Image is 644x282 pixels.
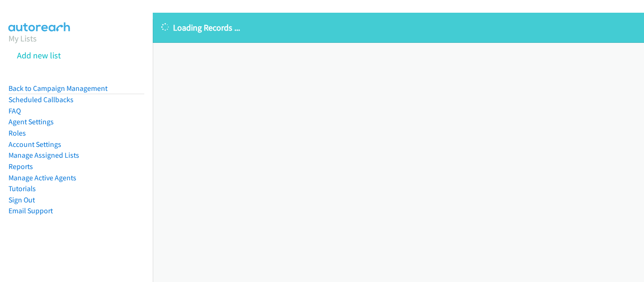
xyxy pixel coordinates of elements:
a: Manage Active Agents [8,173,76,182]
a: My Lists [8,33,37,44]
a: Add new list [17,50,61,61]
a: Tutorials [8,184,36,193]
a: Manage Assigned Lists [8,151,79,160]
a: Email Support [8,206,53,215]
a: Agent Settings [8,117,54,126]
a: Sign Out [8,195,35,204]
a: Scheduled Callbacks [8,95,74,104]
a: Account Settings [8,140,61,149]
a: Roles [8,129,26,137]
a: Back to Campaign Management [8,84,107,93]
p: Loading Records ... [161,21,636,34]
a: FAQ [8,106,21,115]
a: Reports [8,162,33,171]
